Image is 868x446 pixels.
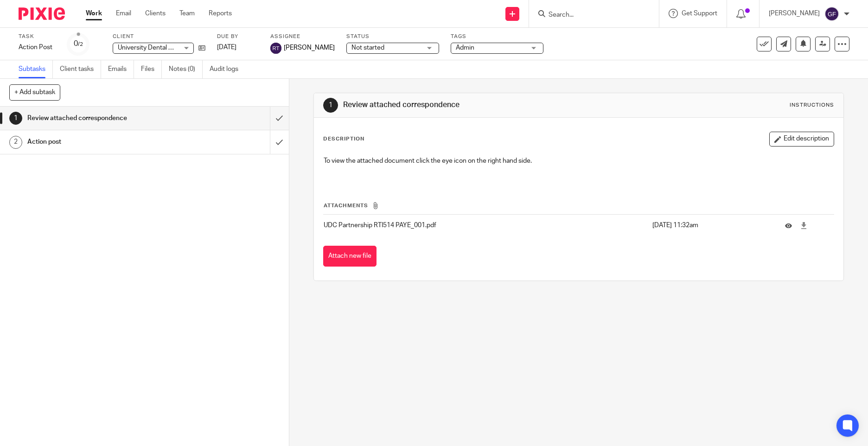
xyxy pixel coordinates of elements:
[19,43,56,52] div: Action Post
[800,221,807,230] a: Download
[284,43,335,52] span: [PERSON_NAME]
[324,156,834,166] p: To view the attached document click the eye icon on the right hand side.
[324,221,648,230] p: UDC Partnership RTI514 PAYE_001.pdf
[217,33,259,40] label: Due by
[19,33,56,40] label: Task
[209,9,232,18] a: Reports
[9,136,22,149] div: 2
[769,132,834,147] button: Edit description
[9,112,22,125] div: 1
[451,33,543,40] label: Tags
[78,42,83,47] small: /2
[116,9,131,18] a: Email
[217,44,236,51] span: [DATE]
[27,135,183,149] h1: Action post
[74,38,83,49] div: 0
[270,33,335,40] label: Assignee
[60,60,101,78] a: Client tasks
[769,9,820,18] p: [PERSON_NAME]
[169,60,203,78] a: Notes (0)
[27,111,183,125] h1: Review attached correspondence
[141,60,162,78] a: Files
[324,203,368,208] span: Attachments
[323,98,338,113] div: 1
[456,45,474,51] span: Admin
[323,246,377,267] button: Attach new file
[118,45,224,51] span: University Dental Centre Partnership
[210,60,245,78] a: Audit logs
[346,33,439,40] label: Status
[9,84,60,100] button: + Add subtask
[652,221,771,230] p: [DATE] 11:32am
[113,33,205,40] label: Client
[270,43,281,54] img: svg%3E
[682,10,717,17] span: Get Support
[145,9,166,18] a: Clients
[548,11,631,19] input: Search
[19,60,53,78] a: Subtasks
[323,135,364,143] p: Description
[790,102,834,109] div: Instructions
[824,6,839,21] img: svg%3E
[108,60,134,78] a: Emails
[351,45,384,51] span: Not started
[343,100,599,110] h1: Review attached correspondence
[19,7,65,20] img: Pixie
[86,9,102,18] a: Work
[179,9,195,18] a: Team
